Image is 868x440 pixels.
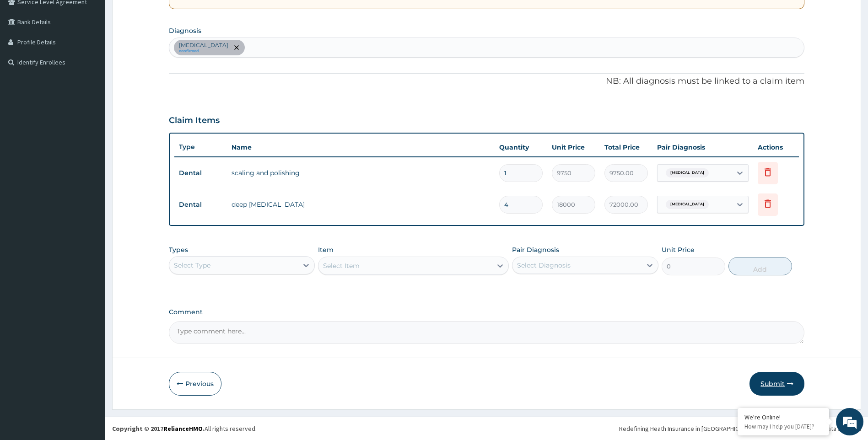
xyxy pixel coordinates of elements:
td: deep [MEDICAL_DATA] [227,195,495,214]
label: Comment [169,308,805,316]
span: [MEDICAL_DATA] [666,168,709,177]
img: d_794563401_company_1708531726252_794563401 [17,46,37,69]
td: Dental [174,165,227,182]
th: Type [174,139,227,156]
td: Dental [174,196,227,213]
div: Select Diagnosis [517,261,571,270]
a: RelianceHMO [163,424,203,433]
div: Minimize live chat window [150,5,172,27]
strong: Copyright © 2017 . [112,424,205,433]
p: How may I help you today? [744,423,822,430]
div: Redefining Heath Insurance in [GEOGRAPHIC_DATA] using Telemedicine and Data Science! [619,424,861,433]
th: Name [227,138,495,156]
p: NB: All diagnosis must be linked to a claim item [169,75,805,87]
div: Select Type [174,261,210,270]
div: Chat with us now [48,51,154,63]
th: Total Price [600,138,652,156]
span: remove selection option [232,43,241,52]
button: Submit [749,372,804,396]
label: Pair Diagnosis [512,245,559,254]
div: We're Online! [744,413,822,421]
textarea: Type your message and hit 'Enter' [5,250,174,282]
th: Pair Diagnosis [652,138,753,156]
span: We're online! [53,115,126,208]
label: Item [318,245,334,254]
footer: All rights reserved. [105,417,868,440]
label: Types [169,246,188,254]
th: Actions [753,138,799,156]
h3: Claim Items [169,116,220,126]
td: scaling and polishing [227,164,495,182]
p: [MEDICAL_DATA] [179,42,228,49]
th: Quantity [495,138,547,156]
th: Unit Price [547,138,600,156]
button: Add [728,257,792,275]
small: confirmed [179,49,228,54]
label: Diagnosis [169,26,201,35]
button: Previous [169,372,221,396]
label: Unit Price [662,245,695,254]
span: [MEDICAL_DATA] [666,200,709,209]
